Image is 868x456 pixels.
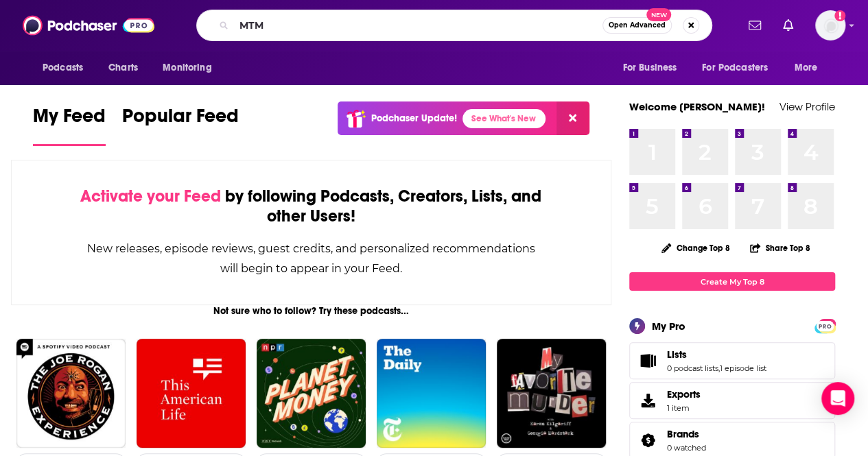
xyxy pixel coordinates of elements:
span: Logged in as veronica.smith [815,10,845,40]
button: Show profile menu [815,10,845,40]
a: Show notifications dropdown [743,14,766,37]
a: Charts [99,55,146,81]
a: My Feed [33,104,106,146]
img: The Joe Rogan Experience [16,339,126,448]
button: Open AdvancedNew [602,17,672,34]
span: Exports [667,388,701,400]
div: New releases, episode reviews, guest credits, and personalized recommendations will begin to appe... [80,239,542,278]
button: open menu [613,55,694,81]
button: open menu [693,55,788,81]
span: Brands [667,428,699,440]
button: open menu [33,55,101,81]
span: More [795,58,818,77]
div: by following Podcasts, Creators, Lists, and other Users! [80,187,542,226]
a: Exports [629,382,835,419]
div: Search podcasts, credits, & more... [196,10,712,41]
button: Share Top 8 [749,235,811,261]
a: View Profile [779,100,835,113]
svg: Add a profile image [834,10,845,21]
span: For Business [622,58,677,77]
span: Exports [634,391,661,410]
span: Podcasts [43,58,83,77]
img: This American Life [137,339,246,448]
a: Welcome [PERSON_NAME]! [629,100,765,113]
a: 0 podcast lists [667,363,718,373]
img: My Favorite Murder with Karen Kilgariff and Georgia Hardstark [497,339,606,448]
a: Show notifications dropdown [777,14,799,37]
span: Activate your Feed [80,186,221,206]
a: Create My Top 8 [629,272,835,291]
input: Search podcasts, credits, & more... [234,14,602,36]
button: open menu [153,55,229,81]
img: User Profile [815,10,845,40]
button: open menu [785,55,835,81]
p: Podchaser Update! [371,112,457,124]
a: Brands [667,428,706,440]
a: Lists [634,351,661,370]
span: Lists [667,348,687,361]
div: My Pro [652,320,685,333]
button: Change Top 8 [653,239,738,256]
a: PRO [817,320,833,331]
img: The Daily [377,339,486,448]
span: Lists [629,342,835,379]
img: Podchaser - Follow, Share and Rate Podcasts [23,12,154,38]
img: Planet Money [257,339,366,448]
a: Lists [667,348,766,361]
span: New [646,8,671,21]
span: Charts [108,58,138,77]
span: Popular Feed [122,104,239,136]
span: , [718,363,720,373]
span: 1 item [667,403,701,413]
span: For Podcasters [702,58,768,77]
a: 1 episode list [720,363,766,373]
a: Brands [634,431,661,450]
a: 0 watched [667,443,706,453]
div: Not sure who to follow? Try these podcasts... [11,305,611,317]
a: See What's New [462,109,546,128]
a: Popular Feed [122,104,239,146]
span: Monitoring [163,58,211,77]
span: Open Advanced [609,22,666,29]
span: My Feed [33,104,106,136]
span: PRO [817,321,833,331]
div: Open Intercom Messenger [821,382,854,415]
